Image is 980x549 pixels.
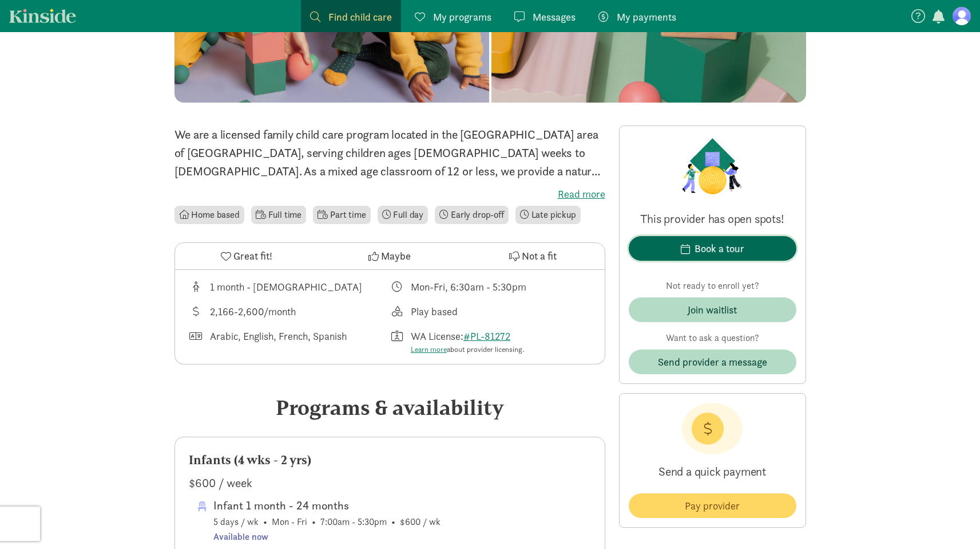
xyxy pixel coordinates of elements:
div: WA License: [411,328,524,355]
p: Want to ask a question? [629,331,796,345]
div: about provider licensing. [411,344,524,355]
div: Join waitlist [688,302,737,317]
button: Book a tour [629,236,796,261]
span: Great fit! [233,248,272,264]
button: Great fit! [175,243,318,269]
img: Provider logo [679,135,745,197]
div: 2,166-2,600/month [210,304,296,319]
span: Maybe [381,248,411,264]
div: Class schedule [390,279,591,295]
div: Infant 1 month - 24 months [213,496,441,515]
li: Full time [251,206,306,224]
p: We are a licensed family child care program located in the [GEOGRAPHIC_DATA] area of [GEOGRAPHIC_... [174,126,605,181]
a: Kinside [9,9,76,23]
li: Late pickup [515,206,581,224]
button: Send provider a message [629,350,796,374]
p: Not ready to enroll yet? [629,279,796,293]
span: 5 days / wk • Mon - Fri • 7:00am - 5:30pm • $600 / wk [213,496,441,544]
li: Home based [174,206,244,224]
li: Part time [313,206,370,224]
span: My payments [617,9,676,25]
div: 1 month - [DEMOGRAPHIC_DATA] [210,279,362,295]
p: Send a quick payment [629,454,796,489]
div: Arabic, English, French, Spanish [210,328,347,355]
div: Average tuition for this program [189,304,390,319]
div: Programs & availability [174,392,605,423]
div: Play based [411,304,458,319]
li: Full day [378,206,428,224]
li: Early drop-off [435,206,509,224]
div: Infants (4 wks - 2 yrs) [189,451,591,469]
span: Find child care [328,9,392,25]
button: Maybe [318,243,461,269]
button: Join waitlist [629,297,796,322]
a: Learn more [411,344,447,354]
span: My programs [433,9,491,25]
div: This provider's education philosophy [390,304,591,319]
div: Available now [213,530,441,544]
a: #PL-81272 [463,330,510,343]
div: Book a tour [695,241,744,256]
div: License number [390,328,591,355]
p: This provider has open spots! [629,211,796,227]
button: Not a fit [461,243,604,269]
div: $600 / week [189,474,591,492]
div: Mon-Fri, 6:30am - 5:30pm [411,279,526,295]
span: Pay provider [685,498,740,513]
div: Age range for children that this provider cares for [189,279,390,295]
span: Send provider a message [658,354,767,370]
span: Not a fit [522,248,557,264]
div: Languages spoken [189,328,390,355]
label: Read more [174,187,605,201]
span: Messages [533,9,576,25]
